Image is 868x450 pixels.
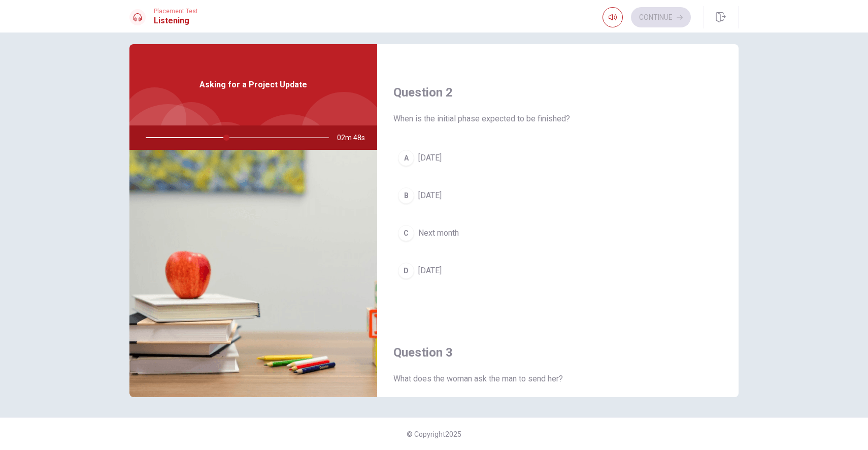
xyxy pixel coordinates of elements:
h1: Listening [154,15,198,27]
span: 02m 48s [337,125,373,150]
h4: Question 3 [393,344,722,361]
span: [DATE] [418,189,442,202]
span: Next month [418,227,459,239]
span: Placement Test [154,8,198,15]
span: When is the initial phase expected to be finished? [393,113,722,125]
h4: Question 2 [393,84,722,101]
span: [DATE] [418,152,442,164]
button: A[DATE] [393,145,722,171]
div: A [398,150,414,166]
button: CNext month [393,220,722,246]
div: B [398,187,414,204]
span: © Copyright 2025 [407,430,461,438]
div: C [398,225,414,241]
span: What does the woman ask the man to send her? [393,373,722,385]
span: Asking for a Project Update [199,79,307,91]
img: Asking for a Project Update [129,150,377,397]
span: [DATE] [418,265,442,277]
button: D[DATE] [393,258,722,283]
div: D [398,263,414,279]
button: B[DATE] [393,183,722,208]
